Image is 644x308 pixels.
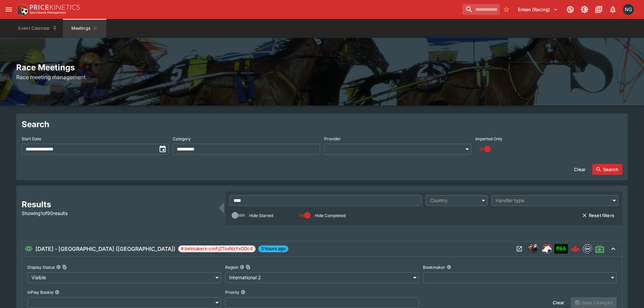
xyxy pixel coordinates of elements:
[56,265,61,269] button: Display StatusCopy To Clipboard
[241,290,245,294] button: Priority
[22,119,622,129] h2: Search
[22,136,41,142] p: Start Date
[55,290,59,294] button: InPlay Bookie
[475,136,502,142] p: Imported Only
[423,264,445,270] p: Bookmaker
[178,245,256,252] span: # betmakers-cmFjZToxNzYxODc4
[258,245,288,252] span: 3 hours ago
[249,213,273,218] p: Hide Started
[527,243,538,254] div: horse_racing
[570,164,590,175] button: Clear
[30,5,80,10] img: PriceKinetics
[430,197,477,204] div: Country
[315,213,345,218] p: Hide Completed
[583,244,592,254] div: betmakers
[27,264,55,270] p: Display Status
[607,3,619,16] button: Notifications
[35,245,175,253] h6: [DATE] - [GEOGRAPHIC_DATA] ([GEOGRAPHIC_DATA])
[549,297,568,308] button: Clear
[527,243,538,254] img: horse_racing.png
[27,289,53,295] p: InPlay Bookie
[225,272,419,283] div: International 2
[496,197,607,204] div: Handler type
[623,4,634,15] div: Nick Goss
[15,3,28,16] img: PriceKinetics Logo
[514,243,525,254] button: Open Meeting
[571,244,580,254] img: logo-cerberus--red.svg
[593,3,605,16] button: Documentation
[462,4,500,15] input: search
[595,244,604,254] svg: Live
[225,264,238,270] p: Region
[447,265,451,269] button: Bookmaker
[63,19,106,38] button: Meetings
[501,4,512,15] button: No Bookmarks
[27,272,221,283] div: Visible
[22,210,215,217] p: Showing 1 of 90 results
[157,143,169,155] button: toggle date time picker
[514,4,562,15] button: Select Tenant
[541,243,552,254] div: ParallelRacing Handler
[583,244,592,253] img: betmakers.png
[564,3,576,16] button: Connected to PK
[3,3,15,16] button: open drawer
[324,136,341,142] p: Provider
[16,62,628,73] h2: Race Meetings
[246,265,251,269] button: Copy To Clipboard
[16,73,628,81] h6: Race meeting management.
[578,210,618,221] button: Reset filters
[62,265,67,269] button: Copy To Clipboard
[578,3,591,16] button: Toggle light/dark mode
[240,265,244,269] button: RegionCopy To Clipboard
[14,19,62,38] button: Event Calendar
[225,289,239,295] p: Priority
[22,199,215,210] h2: Results
[621,2,636,17] button: Nick Goss
[25,245,33,253] svg: Visible
[30,11,66,14] img: Sportsbook Management
[592,164,622,175] button: Search
[541,243,552,254] img: racing.png
[173,136,191,142] p: Category
[554,244,568,254] div: Imported to Jetbet as OPEN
